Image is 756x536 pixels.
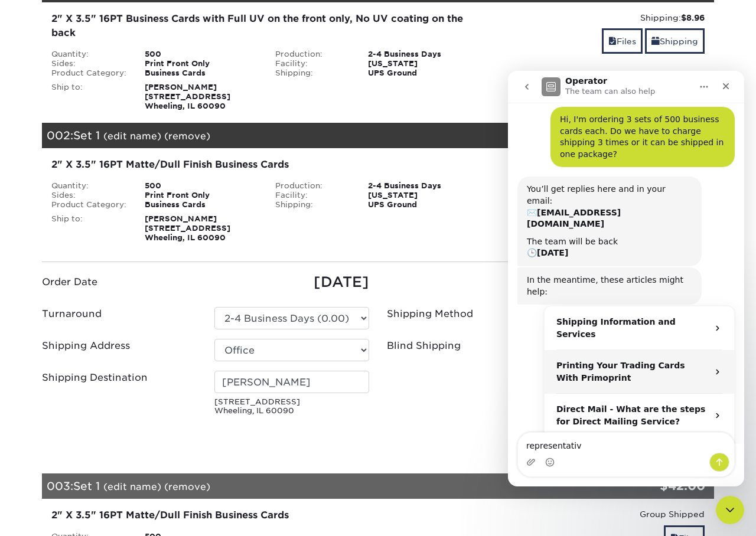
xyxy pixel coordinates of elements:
div: 002: [42,123,602,149]
div: Quantity: [43,181,136,191]
div: Product Category: [43,68,136,78]
div: Production: [266,181,360,191]
div: Print Front Only [136,59,266,68]
div: Group Shipped [498,508,705,520]
span: Set 1 [73,479,100,492]
div: Business Cards [136,68,266,78]
strong: [PERSON_NAME] [STREET_ADDRESS] Wheeling, IL 60090 [145,214,230,242]
label: Shipping Address [42,339,130,353]
a: (edit name) [103,130,161,142]
iframe: Intercom live chat [716,496,744,524]
div: Facility: [266,59,360,68]
iframe: Intercom live chat [508,71,744,486]
span: shipping [651,37,660,46]
div: 2-4 Business Days [359,50,490,59]
label: Shipping Destination [42,371,148,385]
div: 500 [136,181,266,191]
div: Facility: [266,191,360,200]
a: (edit name) [103,481,161,492]
div: 2" X 3.5" 16PT Matte/Dull Finish Business Cards [51,158,481,172]
div: Ship to: [43,83,136,111]
label: Turnaround [42,307,102,321]
strong: [PERSON_NAME] [STREET_ADDRESS] Wheeling, IL 60090 [145,83,230,110]
div: 2" X 3.5" 16PT Business Cards with Full UV on the front only, No UV coating on the back [51,12,481,40]
a: (remove) [164,130,210,142]
div: Shipping: [266,200,360,210]
div: Product Category: [43,200,136,210]
label: Order Date [42,275,97,289]
a: (remove) [164,481,210,492]
div: 500 [136,50,266,59]
div: UPS Ground [359,68,490,78]
div: [US_STATE] [359,191,490,200]
span: Set 1 [73,129,100,142]
label: Shipping Method [387,307,473,321]
span: files [608,37,617,46]
div: Quantity: [43,50,136,59]
a: Shipping [645,28,705,54]
div: [US_STATE] [359,59,490,68]
div: Ship to: [43,214,136,243]
div: Production: [266,50,360,59]
div: Shipping: [498,158,705,169]
div: Shipping: [498,12,705,24]
div: Sides: [43,59,136,68]
div: Shipping: [266,68,360,78]
div: [DATE] [214,272,369,293]
div: UPS Ground [359,200,490,210]
div: Print Front Only [136,191,266,200]
div: Business Cards [136,200,266,210]
label: Blind Shipping [387,339,461,353]
small: [STREET_ADDRESS] Wheeling, IL 60090 [214,398,369,415]
div: 2-4 Business Days [359,181,490,191]
strong: $8.96 [681,13,705,22]
a: Files [602,28,643,54]
div: Sides: [43,191,136,200]
div: 003: [42,473,602,499]
div: 2" X 3.5" 16PT Matte/Dull Finish Business Cards [51,508,481,522]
